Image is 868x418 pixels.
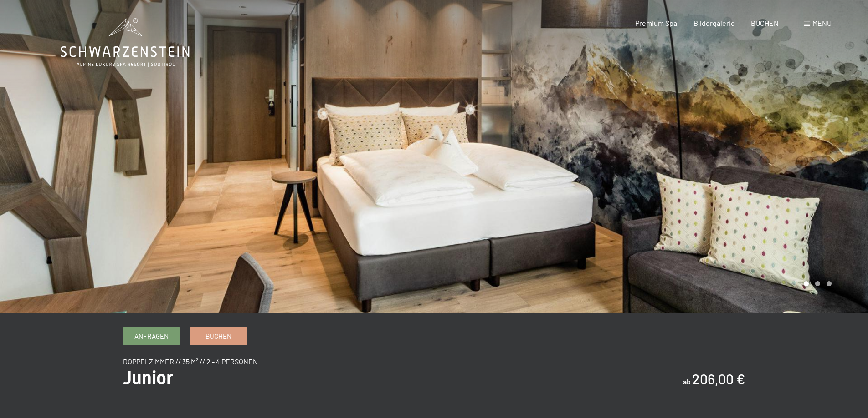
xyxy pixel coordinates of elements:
span: ab [683,377,691,386]
a: BUCHEN [751,19,779,27]
b: 206,00 € [692,371,745,387]
span: Buchen [205,332,231,341]
a: Premium Spa [635,19,677,27]
a: Anfragen [123,327,180,345]
span: Doppelzimmer // 35 m² // 2 - 4 Personen [123,357,258,366]
a: Buchen [190,327,247,345]
a: Bildergalerie [693,19,735,27]
span: Junior [123,367,173,388]
span: Menü [812,19,832,27]
span: Anfragen [134,332,169,341]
